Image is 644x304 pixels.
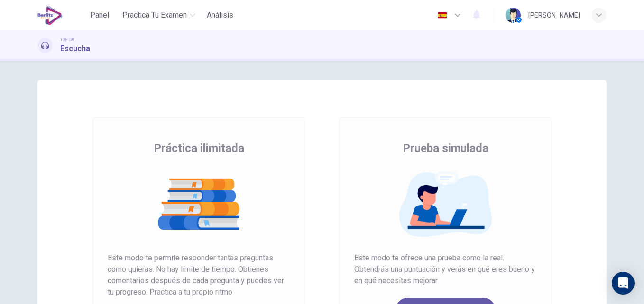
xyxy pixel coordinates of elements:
div: [PERSON_NAME] [528,9,580,21]
button: Panel [84,7,115,24]
button: Análisis [203,7,237,24]
img: es [436,12,448,19]
span: Práctica ilimitada [154,141,244,156]
span: Este modo te ofrece una prueba como la real. Obtendrás una puntuación y verás en qué eres bueno y... [354,252,536,286]
img: EduSynch logo [37,6,63,25]
span: Panel [90,9,109,21]
h1: Escucha [60,43,90,54]
span: TOEIC® [60,36,74,43]
button: Practica tu examen [119,7,199,24]
span: Practica tu examen [122,9,187,21]
span: Prueba simulada [403,141,488,156]
a: EduSynch logo [37,6,84,25]
img: Profile picture [506,8,521,23]
span: Análisis [207,9,233,21]
div: Open Intercom Messenger [612,272,635,295]
span: Este modo te permite responder tantas preguntas como quieras. No hay límite de tiempo. Obtienes c... [108,252,290,298]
